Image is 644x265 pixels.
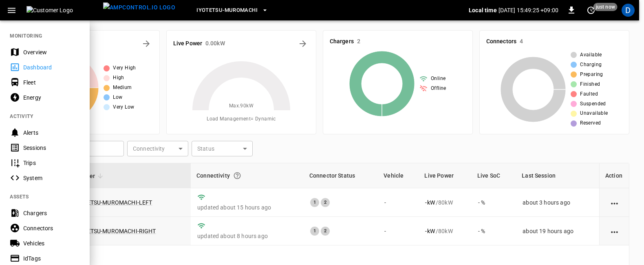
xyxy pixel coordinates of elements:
[23,48,80,56] div: Overview
[23,94,80,102] div: Energy
[593,3,618,11] span: just now
[498,6,558,14] p: [DATE] 15:49:25 +09:00
[23,129,80,137] div: Alerts
[103,2,175,13] img: ampcontrol.io logo
[26,6,100,14] img: Customer Logo
[584,4,598,17] button: set refresh interval
[23,254,80,263] div: IdTags
[23,174,80,182] div: System
[23,239,80,247] div: Vehicles
[23,159,80,167] div: Trips
[23,209,80,217] div: Chargers
[196,6,258,15] span: Iyotetsu-Muromachi
[23,78,80,87] div: Fleet
[469,6,497,14] p: Local time
[23,63,80,71] div: Dashboard
[23,144,80,152] div: Sessions
[622,4,635,17] div: profile-icon
[23,224,80,232] div: Connectors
